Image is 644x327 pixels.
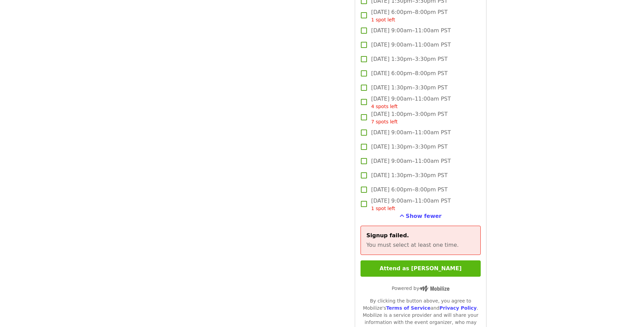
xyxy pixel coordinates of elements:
span: [DATE] 1:30pm–3:30pm PST [371,55,447,63]
a: Privacy Policy [439,305,477,311]
span: [DATE] 6:00pm–8:00pm PST [371,69,447,78]
span: [DATE] 1:30pm–3:30pm PST [371,84,447,92]
span: 7 spots left [371,119,398,124]
span: [DATE] 9:00am–11:00am PST [371,128,451,137]
span: Powered by [392,286,449,291]
span: [DATE] 9:00am–11:00am PST [371,27,451,35]
button: Attend as [PERSON_NAME] [361,260,480,277]
span: [DATE] 6:00pm–8:00pm PST [371,8,447,23]
span: [DATE] 9:00am–11:00am PST [371,197,451,212]
button: See more timeslots [400,212,442,220]
span: [DATE] 9:00am–11:00am PST [371,157,451,165]
img: Powered by Mobilize [419,286,449,292]
span: [DATE] 6:00pm–8:00pm PST [371,186,447,194]
span: [DATE] 1:30pm–3:30pm PST [371,143,447,151]
p: You must select at least one time. [366,241,475,249]
span: [DATE] 1:30pm–3:30pm PST [371,171,447,179]
span: 1 spot left [371,206,395,211]
span: Show fewer [406,213,442,219]
span: [DATE] 9:00am–11:00am PST [371,41,451,49]
span: 4 spots left [371,104,398,109]
span: [DATE] 1:00pm–3:00pm PST [371,110,447,125]
a: Terms of Service [386,305,430,311]
span: Signup failed. [366,232,409,239]
span: [DATE] 9:00am–11:00am PST [371,95,451,110]
span: 1 spot left [371,17,395,22]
